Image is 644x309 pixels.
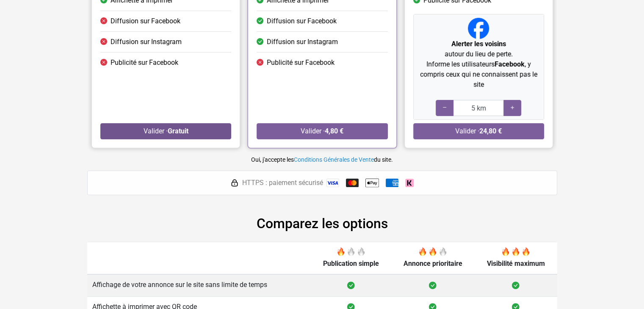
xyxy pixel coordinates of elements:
[365,176,379,190] img: Apple Pay
[257,123,387,139] button: Valider ·4,80 €
[468,18,489,39] img: Facebook
[451,40,506,48] strong: Alerter les voisins
[386,179,398,187] img: American Express
[417,59,540,90] p: Informe les utilisateurs , y compris ceux qui ne connaissent pas le site
[403,259,462,268] span: Annonce prioritaire
[267,58,334,68] span: Publicité sur Facebook
[267,16,337,26] span: Diffusion sur Facebook
[326,179,339,187] img: Visa
[111,16,180,26] span: Diffusion sur Facebook
[87,215,557,232] h2: Comparez les options
[405,179,414,187] img: Klarna
[242,178,323,188] span: HTTPS : paiement sécurisé
[100,123,231,139] button: Valider ·Gratuit
[494,60,524,68] strong: Facebook
[325,127,343,135] strong: 4,80 €
[87,274,311,296] td: Affichage de votre annonce sur le site sans limite de temps
[230,179,239,187] img: HTTPS : paiement sécurisé
[111,58,178,68] span: Publicité sur Facebook
[267,37,338,47] span: Diffusion sur Instagram
[323,259,379,268] span: Publication simple
[111,37,182,47] span: Diffusion sur Instagram
[294,156,374,163] a: Conditions Générales de Vente
[417,39,540,59] p: autour du lieu de perte.
[167,127,188,135] strong: Gratuit
[251,156,393,163] small: Oui, j'accepte les du site.
[479,127,502,135] strong: 24,80 €
[413,123,544,139] button: Valider ·24,80 €
[346,179,359,187] img: Mastercard
[487,259,545,268] span: Visibilité maximum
